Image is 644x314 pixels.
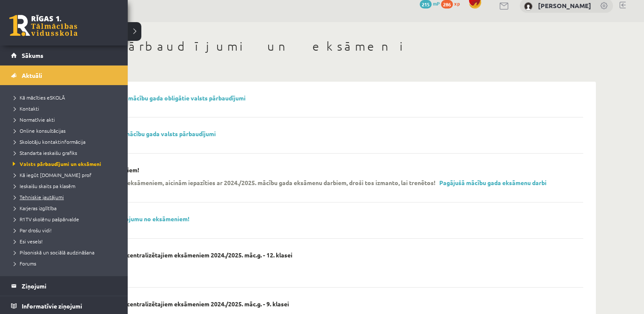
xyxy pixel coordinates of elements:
[11,116,119,123] a: Normatīvie akti
[11,127,66,134] span: Online konsultācijas
[11,138,86,145] span: Skolotāju kontaktinformācija
[11,182,119,190] a: Ieskaišu skaits pa klasēm
[11,160,101,167] span: Valsts pārbaudījumi un eksāmeni
[9,15,77,36] a: Rīgas 1. Tālmācības vidusskola
[11,149,77,156] span: Standarta ieskaišu grafiks
[11,160,119,168] a: Valsts pārbaudījumi un eksāmeni
[64,179,435,186] p: Lai labāk sagatavotos eksāmeniem, aicinām iepazīties ar 2024./2025. mācību gada eksāmenu darbiem,...
[11,171,92,178] span: Kā iegūt [DOMAIN_NAME] prof
[11,205,57,211] span: Karjeras izglītība
[439,179,547,186] a: Pagājušā mācību gada eksāmenu darbi
[11,238,43,245] span: Esi vesels!
[11,105,119,112] a: Kontakti
[11,66,117,85] a: Aktuāli
[11,276,117,296] a: Ziņojumi
[11,46,117,65] a: Sākums
[524,2,532,11] img: Melānija Nemane
[11,227,52,234] span: Par drošu vidi!
[11,194,64,200] span: Tehniskie jautājumi
[11,149,119,157] a: Standarta ieskaišu grafiks
[11,127,119,134] a: Online konsultācijas
[64,300,289,308] p: Konference par valsts centralizētajiem eksāmeniem 2024./2025. māc.g. - 9. klasei
[11,94,65,101] span: Kā mācīties eSKOLĀ
[538,1,591,10] a: [PERSON_NAME]
[11,260,36,267] span: Forums
[11,215,119,223] a: R1TV skolēnu pašpārvalde
[11,249,94,256] span: Pilsoniskā un sociālā audzināšana
[11,237,119,245] a: Esi vesels!
[64,251,292,259] p: Konference par valsts centralizētajiem eksāmeniem 2024./2025. māc.g. - 12. klasei
[51,39,596,54] h1: Valsts pārbaudījumi un eksāmeni
[11,248,119,256] a: Pilsoniskā un sociālā audzināšana
[22,71,42,79] span: Aktuāli
[11,105,39,112] span: Kontakti
[11,260,119,267] a: Forums
[11,94,119,101] a: Kā mācīties eSKOLĀ
[11,116,55,123] span: Normatīvie akti
[11,204,119,212] a: Karjeras izglītība
[11,193,119,201] a: Tehniskie jautājumi
[64,94,246,102] a: 12. klasei - 2024./2025. mācību gada obligātie valsts pārbaudījumi
[22,51,43,59] span: Sākums
[11,138,119,146] a: Skolotāju kontaktinformācija
[11,183,75,189] span: Ieskaišu skaits pa klasēm
[11,226,119,234] a: Par drošu vidi!
[64,130,216,137] a: 9. klasei - 2024./2025. mācību gada valsts pārbaudījumi
[11,216,79,223] span: R1TV skolēnu pašpārvalde
[11,171,119,179] a: Kā iegūt [DOMAIN_NAME] prof
[22,276,117,296] legend: Ziņojumi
